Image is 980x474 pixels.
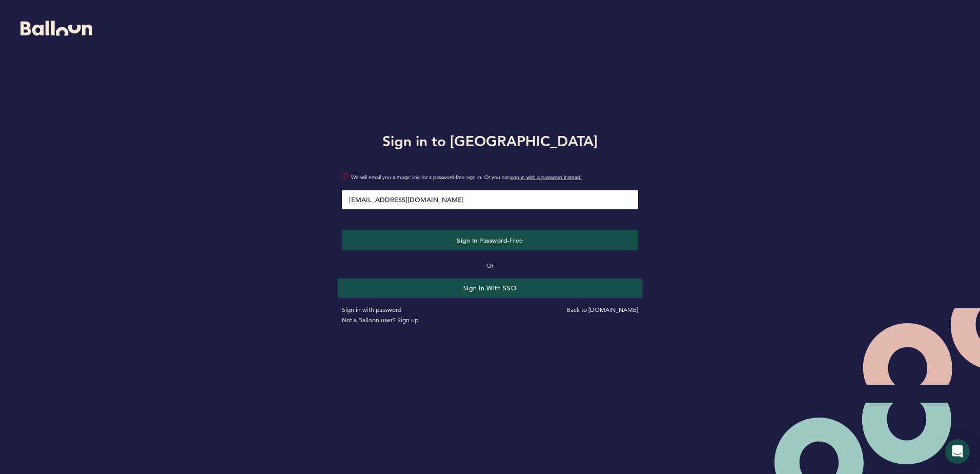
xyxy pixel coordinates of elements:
[351,172,638,183] span: We will email you a magic link for a password-free sign in. Or you can
[342,316,418,324] a: Not a Balloon user? Sign up
[342,261,638,271] p: Or
[338,278,643,297] button: Sign in with SSO
[566,306,638,313] a: Back to [DOMAIN_NAME]
[510,174,582,181] a: sign in with a password instead.
[342,190,638,209] input: Email
[457,236,523,244] span: Sign in Password-Free
[945,439,970,464] div: Open Intercom Messenger
[342,230,638,250] button: Sign in Password-Free
[334,131,645,151] h1: Sign in to [GEOGRAPHIC_DATA]
[342,306,401,313] a: Sign in with password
